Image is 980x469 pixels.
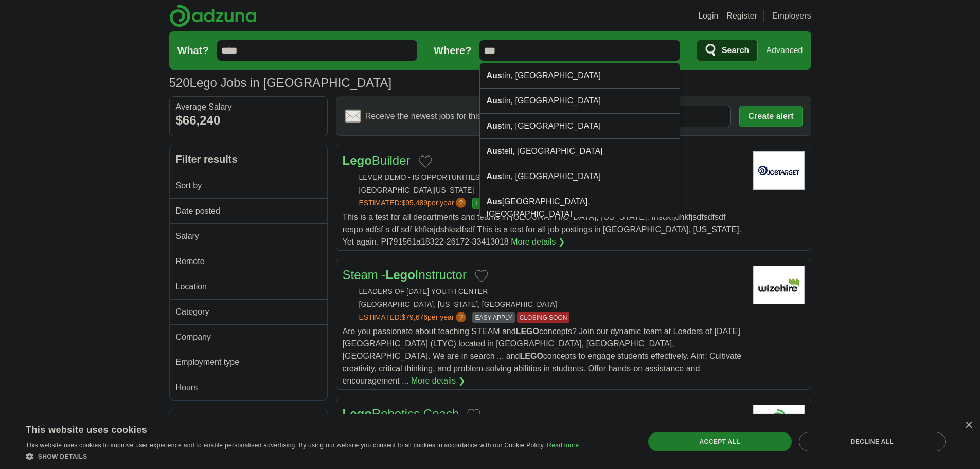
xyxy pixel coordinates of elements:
div: LEVER DEMO - IS OPPORTUNITIES [343,172,745,183]
div: tin, [GEOGRAPHIC_DATA] [480,164,680,189]
h2: Company [176,331,313,343]
h2: Date posted [176,205,313,217]
h2: Category [176,306,313,318]
a: More details ❯ [511,236,565,248]
h2: Remote [176,255,313,268]
span: TOP MATCH [472,198,513,209]
h2: Filter results [170,145,327,173]
h2: Sort by [176,180,313,192]
a: Company [170,324,327,350]
img: Company logo [753,266,805,304]
strong: Aus [486,172,502,181]
label: What? [177,43,209,58]
span: Are you passionate about teaching STEAM and concepts? Join our dynamic team at Leaders of [DATE][... [343,327,742,385]
span: Receive the newest jobs for this search : [365,110,541,123]
strong: Lego [343,407,372,421]
strong: LEGO [520,352,543,360]
a: Login [698,10,718,22]
strong: Aus [486,71,502,80]
span: Search [722,40,749,61]
a: Remote [170,249,327,274]
div: $66,240 [176,111,321,130]
a: Read more, opens a new window [547,442,579,449]
div: [GEOGRAPHIC_DATA][US_STATE] [343,185,745,196]
div: [GEOGRAPHIC_DATA], [US_STATE], [GEOGRAPHIC_DATA] [343,299,745,310]
div: tin, [GEOGRAPHIC_DATA] [480,114,680,139]
span: This is a test for all departments and teams in [GEOGRAPHIC_DATA], [US_STATE]. fhsdkfjdhkfjsdfsdf... [343,213,742,246]
span: $95,489 [401,199,427,207]
span: $79,676 [401,313,427,321]
a: Location [170,274,327,299]
a: Employment type [170,350,327,375]
span: ? [456,312,466,322]
div: This website uses cookies [26,421,553,436]
span: EASY APPLY [472,312,514,323]
div: tin, [GEOGRAPHIC_DATA] [480,63,680,89]
div: Close [965,422,972,429]
span: This website uses cookies to improve user experience and to enable personalised advertising. By u... [26,442,545,449]
button: Add to favorite jobs [467,409,480,421]
h1: Lego Jobs in [GEOGRAPHIC_DATA] [169,76,392,90]
span: CLOSING SOON [517,312,570,323]
span: Show details [38,453,87,460]
span: 520 [169,74,190,92]
strong: Aus [486,121,502,130]
span: ? [456,198,466,208]
div: [GEOGRAPHIC_DATA], [GEOGRAPHIC_DATA] [480,189,680,227]
h2: Hours [176,381,313,394]
a: LegoBuilder [343,153,411,167]
button: Add to favorite jobs [475,270,488,282]
a: Hours [170,375,327,400]
strong: Aus [486,197,502,206]
button: Search [697,40,758,61]
img: Adzuna logo [169,4,257,27]
a: Register [726,10,757,22]
a: Employers [772,10,811,22]
div: Decline all [799,432,946,451]
a: Salary [170,223,327,249]
div: tin, [GEOGRAPHIC_DATA] [480,89,680,114]
div: tell, [GEOGRAPHIC_DATA] [480,139,680,164]
strong: Lego [386,268,415,282]
a: LegoRobotics Coach [343,407,459,421]
a: Advanced [766,40,803,61]
h2: Employment type [176,356,313,369]
h2: Salary [176,230,313,242]
a: Steam -LegoInstructor [343,268,467,282]
div: LEADERS OF [DATE] YOUTH CENTER [343,286,745,297]
div: Show details [26,451,579,461]
h2: Location [176,281,313,293]
a: ESTIMATED:$79,676per year? [359,312,469,323]
strong: Aus [486,147,502,155]
div: Average Salary [176,103,321,111]
a: Category [170,299,327,324]
a: More details ❯ [411,375,465,387]
a: Sort by [170,173,327,198]
img: Company logo [753,151,805,190]
div: Accept all [648,432,792,451]
a: ESTIMATED:$95,489per year? [359,198,469,209]
strong: Lego [343,153,372,167]
button: Add to favorite jobs [419,155,432,168]
button: Create alert [739,106,802,127]
label: Where? [434,43,471,58]
strong: Aus [486,96,502,105]
img: Company logo [753,405,805,443]
a: Date posted [170,198,327,223]
strong: LEGO [516,327,539,336]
